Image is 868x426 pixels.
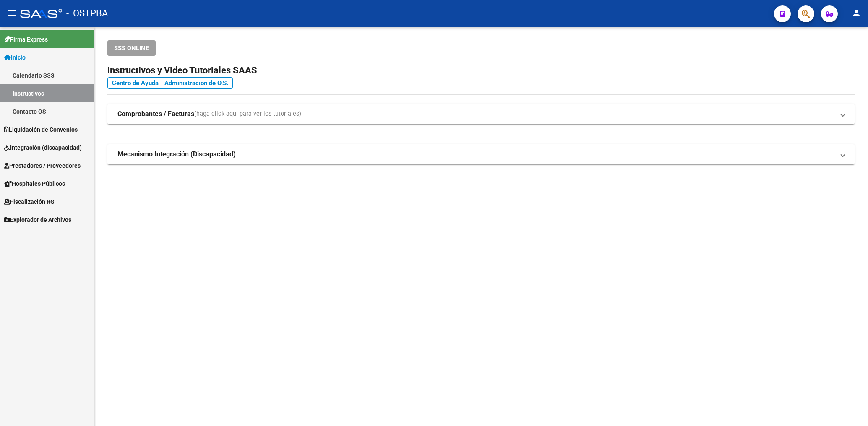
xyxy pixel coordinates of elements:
iframe: Intercom live chat [839,397,860,418]
h2: Instructivos y Video Tutoriales SAAS [107,62,855,78]
mat-icon: menu [7,8,17,18]
span: Hospitales Públicos [4,179,65,188]
mat-expansion-panel-header: Mecanismo Integración (Discapacidad) [107,144,855,164]
span: (haga click aquí para ver los tutoriales) [194,109,301,119]
span: - OSTPBA [66,4,108,23]
span: Prestadores / Proveedores [4,161,81,170]
strong: Comprobantes / Facturas [117,109,194,119]
a: Centro de Ayuda - Administración de O.S. [107,77,233,89]
span: Liquidación de Convenios [4,125,78,134]
span: Firma Express [4,35,48,44]
span: Fiscalización RG [4,197,55,206]
span: Integración (discapacidad) [4,143,82,152]
span: Inicio [4,53,26,62]
span: Explorador de Archivos [4,215,71,224]
mat-icon: person [851,8,861,18]
strong: Mecanismo Integración (Discapacidad) [117,150,236,159]
button: SSS ONLINE [107,40,156,56]
mat-expansion-panel-header: Comprobantes / Facturas(haga click aquí para ver los tutoriales) [107,104,855,124]
span: SSS ONLINE [114,44,149,52]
